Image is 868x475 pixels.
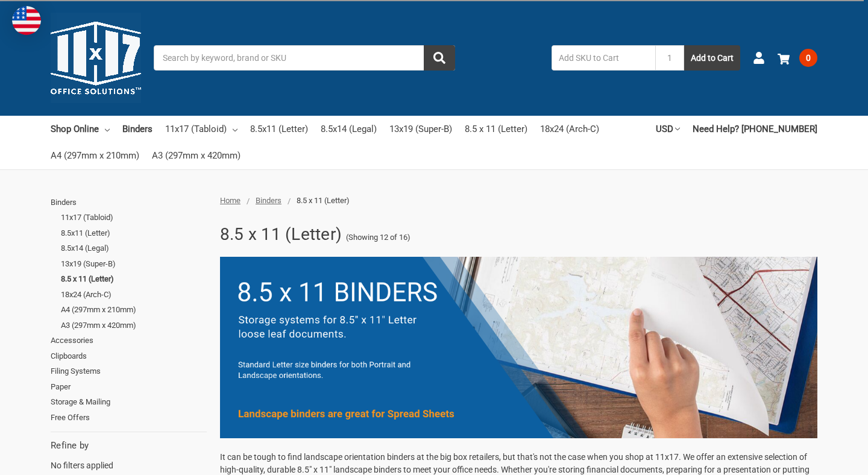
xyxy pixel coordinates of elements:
[122,116,153,142] a: Binders
[61,256,207,272] a: 13x19 (Super-B)
[51,363,207,379] a: Filing Systems
[465,116,527,142] a: 8.5 x 11 (Letter)
[220,257,817,438] img: 3.png
[321,116,377,142] a: 8.5x14 (Legal)
[250,116,308,142] a: 8.5x11 (Letter)
[51,116,110,142] a: Shop Online
[165,116,237,142] a: 11x17 (Tabloid)
[693,116,817,142] a: Need Help? [PHONE_NUMBER]
[152,142,241,169] a: A3 (297mm x 420mm)
[540,116,599,142] a: 18x24 (Arch-C)
[61,287,207,303] a: 18x24 (Arch-C)
[684,45,740,71] button: Add to Cart
[61,318,207,333] a: A3 (297mm x 420mm)
[389,116,452,142] a: 13x19 (Super-B)
[51,13,141,103] img: 11x17.com
[51,439,207,453] h5: Refine by
[799,49,817,67] span: 0
[61,210,207,225] a: 11x17 (Tabloid)
[256,196,281,205] a: Binders
[51,394,207,410] a: Storage & Mailing
[346,231,410,244] span: (Showing 12 of 16)
[61,302,207,318] a: A4 (297mm x 210mm)
[552,45,655,71] input: Add SKU to Cart
[12,6,41,35] img: duty and tax information for United States
[297,196,350,205] span: 8.5 x 11 (Letter)
[154,45,455,71] input: Search by keyword, brand or SKU
[51,333,207,348] a: Accessories
[51,195,207,210] a: Binders
[51,379,207,395] a: Paper
[656,116,680,142] a: USD
[51,410,207,426] a: Free Offers
[61,225,207,241] a: 8.5x11 (Letter)
[220,196,241,205] a: Home
[51,142,139,169] a: A4 (297mm x 210mm)
[778,42,817,74] a: 0
[61,271,207,287] a: 8.5 x 11 (Letter)
[61,241,207,256] a: 8.5x14 (Legal)
[220,219,342,250] h1: 8.5 x 11 (Letter)
[51,348,207,364] a: Clipboards
[51,439,207,471] div: No filters applied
